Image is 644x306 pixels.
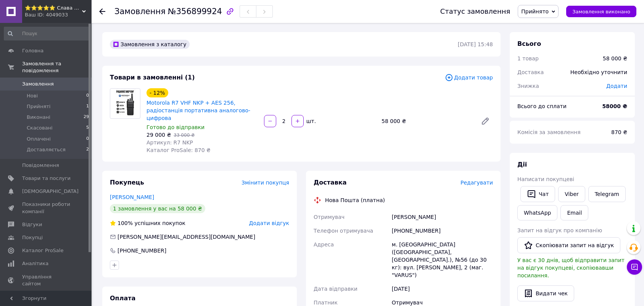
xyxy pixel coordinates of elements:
span: Знижка [517,83,539,89]
span: Платник [314,300,338,306]
a: [PERSON_NAME] [110,194,154,200]
a: Motorola R7 VHF NKP + AES 256, радіостанція портативна аналогово-цифрова [147,100,250,121]
span: 29 [84,114,89,121]
a: WhatsApp [517,205,557,220]
span: ⭐️⭐️⭐️⭐️⭐️ Слава Героям! [25,5,82,11]
span: Оплата [110,295,135,302]
span: 33 000 ₴ [174,133,195,138]
span: Отримувач [314,214,345,220]
span: 0 [86,92,89,99]
b: 58000 ₴ [602,103,627,109]
span: Аналітика [22,260,48,267]
span: Товари в замовленні (1) [110,74,195,81]
span: 870 ₴ [611,129,627,135]
div: - 12% [147,88,168,97]
button: Скопіювати запит на відгук [517,237,620,253]
span: 29 000 ₴ [147,132,171,138]
button: Видати чек [517,285,574,301]
span: 100% [118,220,133,226]
span: Артикул: R7 NKP [147,139,193,146]
span: Запит на відгук про компанію [517,227,602,233]
button: Email [560,205,588,220]
span: Скасовані [27,125,53,131]
button: Чат з покупцем [627,259,642,275]
span: Товари та послуги [22,175,71,182]
span: Покупець [110,179,144,186]
span: 1 [86,103,89,110]
span: [DEMOGRAPHIC_DATA] [22,188,79,195]
span: Адреса [314,241,334,248]
span: Всього до сплати [517,103,567,109]
div: [PHONE_NUMBER] [390,224,494,238]
span: Покупці [22,234,43,241]
span: Замовлення та повідомлення [22,60,92,74]
button: Замовлення виконано [566,6,636,17]
a: Viber [558,186,585,202]
span: Головна [22,47,43,54]
span: №356899924 [168,7,222,16]
a: Редагувати [478,113,493,129]
span: Повідомлення [22,162,59,169]
div: Замовлення з каталогу [110,40,190,49]
span: Дата відправки [314,286,357,292]
div: 58 000 ₴ [378,116,475,126]
span: 1 товар [517,55,539,62]
span: Телефон отримувача [314,228,373,234]
span: [PERSON_NAME][EMAIL_ADDRESS][DOMAIN_NAME] [118,234,255,240]
time: [DATE] 15:48 [458,41,493,47]
div: м. [GEOGRAPHIC_DATA] ([GEOGRAPHIC_DATA], [GEOGRAPHIC_DATA].), №56 (до 30 кг): вул. [PERSON_NAME],... [390,238,494,282]
span: Додати товар [445,73,493,82]
span: Прийнято [521,8,549,15]
span: Доставляється [27,146,66,153]
span: Комісія за замовлення [517,129,581,135]
div: 58 000 ₴ [603,55,627,62]
span: Управління сайтом [22,274,71,287]
div: [DATE] [390,282,494,296]
div: 1 замовлення у вас на 58 000 ₴ [110,204,205,213]
span: Написати покупцеві [517,176,574,182]
span: Готово до відправки [147,124,204,130]
span: Доставка [517,69,544,75]
div: успішних покупок [110,219,185,227]
span: Додати відгук [249,220,289,226]
span: Оплачені [27,136,51,142]
div: Повернутися назад [99,8,105,15]
span: Відгуки [22,221,42,228]
span: Нові [27,92,38,99]
span: Каталог ProSale: 870 ₴ [147,147,211,153]
span: 0 [86,136,89,142]
div: [PHONE_NUMBER] [117,247,167,254]
span: Дії [517,161,527,168]
span: Замовлення виконано [572,9,630,15]
span: Додати [606,83,627,89]
div: [PERSON_NAME] [390,210,494,224]
button: Чат [520,186,555,202]
span: Каталог ProSale [22,247,63,254]
span: Замовлення [114,7,166,16]
div: шт. [304,117,317,125]
input: Пошук [4,27,90,40]
span: 5 [86,125,89,131]
span: 2 [86,146,89,153]
div: Статус замовлення [440,8,510,15]
img: Motorola R7 VHF NKP + AES 256, радіостанція портативна аналогово-цифрова [114,89,136,118]
span: Виконані [27,114,50,121]
span: Доставка [314,179,347,186]
span: Показники роботи компанії [22,201,71,215]
div: Нова Пошта (платна) [323,196,387,204]
span: У вас є 30 днів, щоб відправити запит на відгук покупцеві, скопіювавши посилання. [517,257,625,278]
span: Прийняті [27,103,50,110]
div: Необхідно уточнити [566,64,632,81]
span: Всього [517,40,541,47]
span: Замовлення [22,81,54,87]
span: Змінити покупця [241,180,289,186]
span: Редагувати [460,180,493,186]
div: Ваш ID: 4049033 [25,11,92,18]
a: Telegram [588,186,626,202]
